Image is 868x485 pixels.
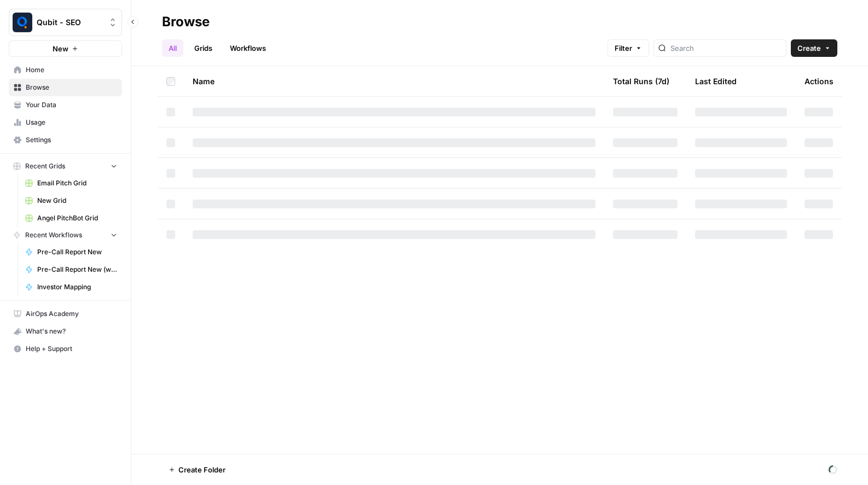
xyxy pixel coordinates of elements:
span: Pre-Call Report New [37,247,117,257]
a: New Grid [20,192,122,209]
a: All [162,39,183,57]
span: Settings [26,135,117,145]
span: Usage [26,118,117,127]
button: Help + Support [9,340,122,358]
div: Last Edited [695,66,737,96]
span: Recent Grids [25,161,65,171]
a: Grids [188,39,219,57]
button: Filter [607,39,649,57]
img: Qubit - SEO Logo [13,13,32,32]
button: Recent Grids [9,158,122,174]
span: Filter [615,43,632,54]
span: Help + Support [26,344,117,354]
a: Usage [9,114,122,131]
div: Total Runs (7d) [613,66,669,96]
span: Pre-Call Report New (with LinkedIn) [37,265,117,274]
a: Home [9,61,122,79]
a: Settings [9,131,122,149]
span: Your Data [26,100,117,110]
span: Recent Workflows [25,230,82,240]
span: Create Folder [178,464,225,475]
span: Qubit - SEO [37,17,103,28]
a: AirOps Academy [9,305,122,323]
button: New [9,40,122,57]
button: Create [791,39,837,57]
a: Angel PitchBot Grid [20,209,122,227]
span: Angel PitchBot Grid [37,213,117,223]
span: New Grid [37,196,117,206]
span: Email Pitch Grid [37,178,117,188]
a: Pre-Call Report New [20,243,122,261]
button: Create Folder [162,461,232,478]
a: Workflows [223,39,273,57]
a: Browse [9,79,122,96]
button: Workspace: Qubit - SEO [9,9,122,36]
button: What's new? [9,323,122,340]
span: Create [797,43,821,54]
span: Home [26,65,117,75]
span: Browse [26,83,117,92]
input: Search [670,43,782,54]
a: Pre-Call Report New (with LinkedIn) [20,261,122,278]
div: Browse [162,13,210,31]
span: AirOps Academy [26,309,117,319]
a: Your Data [9,96,122,114]
a: Email Pitch Grid [20,174,122,192]
div: Name [193,66,595,96]
span: Investor Mapping [37,282,117,292]
a: Investor Mapping [20,278,122,296]
div: What's new? [9,323,121,340]
button: Recent Workflows [9,227,122,243]
span: New [53,43,68,54]
div: Actions [805,66,834,96]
